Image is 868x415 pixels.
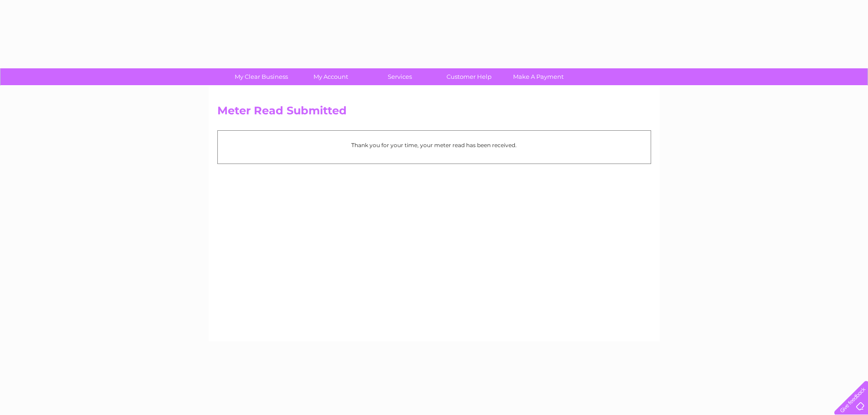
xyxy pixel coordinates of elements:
[362,68,437,85] a: Services
[222,141,646,149] p: Thank you for your time, your meter read has been received.
[501,68,576,85] a: Make A Payment
[217,104,651,122] h2: Meter Read Submitted
[431,68,507,85] a: Customer Help
[293,68,368,85] a: My Account
[224,68,299,85] a: My Clear Business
